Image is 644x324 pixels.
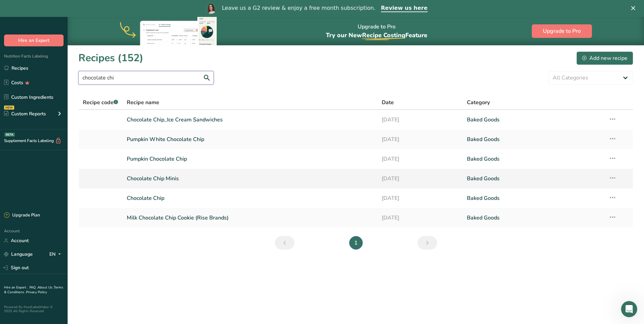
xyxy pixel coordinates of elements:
a: Chocolate Chip Minis [127,171,374,186]
span: Upgrade to Pro [543,27,581,35]
div: Add new recipe [582,54,627,62]
a: Hire an Expert . [4,285,28,290]
span: Recipe code [83,99,118,106]
div: Custom Reports [4,110,46,117]
div: Upgrade to Pro [326,17,427,45]
a: [DATE] [382,171,459,186]
a: Previous page [275,236,294,250]
img: Profile image for Reem [206,3,216,14]
a: Baked Goods [467,152,600,166]
div: BETA [4,133,15,137]
a: Baked Goods [467,191,600,205]
a: Baked Goods [467,132,600,146]
a: Milk Chocolate Chip Cookie (Rise Brands) [127,211,374,225]
a: Next page [418,236,437,250]
a: Terms & Conditions . [4,285,63,295]
a: Baked Goods [467,171,600,186]
a: Privacy Policy [26,290,47,295]
a: [DATE] [382,113,459,127]
div: Upgrade Plan [4,212,40,219]
a: Pumpkin White Chocolate Chip [127,132,374,146]
a: Language [4,248,33,260]
a: Baked Goods [467,211,600,225]
a: [DATE] [382,191,459,205]
a: Pumpkin Chocolate Chip [127,152,374,166]
a: Review us here [381,5,428,12]
span: Try our New Feature [326,31,427,39]
a: [DATE] [382,132,459,146]
div: Powered By FoodLabelMaker © 2025 All Rights Reserved [4,305,64,313]
span: Category [467,98,490,107]
div: EN [49,250,64,258]
span: Recipe Costing [362,31,405,39]
a: About Us . [38,285,54,290]
a: FAQ . [29,285,38,290]
button: Hire an Expert [4,34,64,46]
input: Search for recipe [78,71,214,85]
iframe: Intercom live chat [621,301,637,317]
a: [DATE] [382,211,459,225]
div: NEW [4,106,14,110]
img: costing-banner-img.503cc26.webp [120,17,221,45]
a: Chocolate Chip [127,191,374,205]
span: Date [382,98,394,107]
button: Add new recipe [576,51,633,65]
a: [DATE] [382,152,459,166]
div: Close [631,6,638,10]
div: Leave us a G2 review & enjoy a free month subscription. [222,5,375,11]
a: Chocolate Chip_Ice Cream Sandwiches [127,113,374,127]
a: Baked Goods [467,113,600,127]
h1: Recipes (152) [78,50,143,66]
span: Recipe name [127,98,159,107]
button: Upgrade to Pro [532,24,592,38]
